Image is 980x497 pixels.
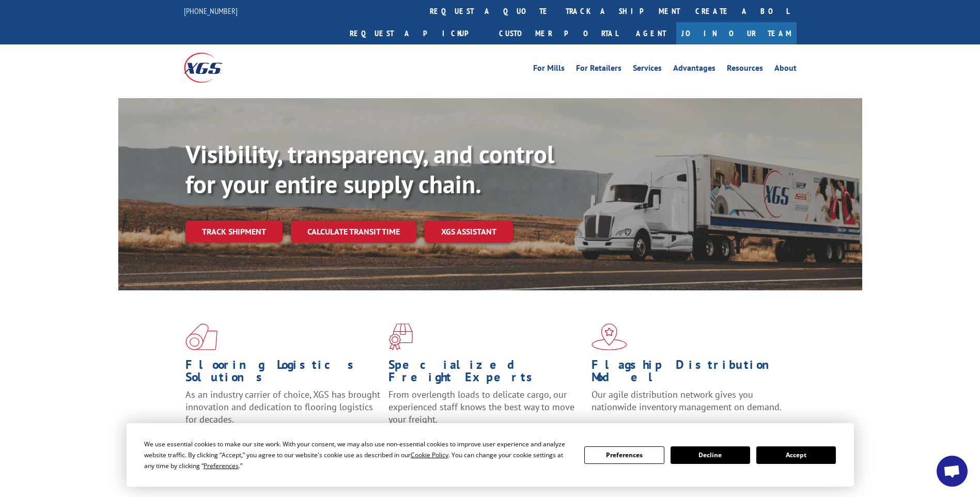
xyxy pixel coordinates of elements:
img: xgs-icon-focused-on-flooring-red [388,323,413,350]
a: Customer Portal [491,22,626,44]
a: Learn More > [592,423,720,434]
span: As an industry carrier of choice, XGS has brought innovation and dedication to flooring logistics... [185,389,380,425]
p: From overlength loads to delicate cargo, our experienced staff knows the best way to move your fr... [388,389,584,434]
div: Cookie Consent Prompt [127,423,854,487]
img: xgs-icon-flagship-distribution-model-red [592,323,627,350]
a: Calculate transit time [291,221,416,243]
a: Advantages [673,64,715,75]
span: Cookie Policy [411,451,448,459]
a: For Mills [533,64,565,75]
h1: Specialized Freight Experts [388,359,584,389]
a: For Retailers [576,64,621,75]
div: We use essential cookies to make our site work. With your consent, we may also use non-essential ... [144,439,572,471]
button: Decline [671,446,750,464]
a: [PHONE_NUMBER] [184,6,238,16]
span: Preferences [204,461,239,470]
h1: Flagship Distribution Model [592,359,787,389]
button: Accept [756,446,836,464]
a: Resources [727,64,763,75]
b: Visibility, transparency, and control for your entire supply chain. [185,138,554,200]
span: Our agile distribution network gives you nationwide inventory management on demand. [592,389,782,413]
button: Preferences [584,446,664,464]
h1: Flooring Logistics Solutions [185,359,381,389]
a: XGS ASSISTANT [425,221,513,243]
img: xgs-icon-total-supply-chain-intelligence-red [185,323,217,350]
div: Open chat [937,456,968,487]
a: Services [633,64,662,75]
a: Track shipment [185,221,283,242]
a: Agent [626,22,676,44]
a: About [774,64,797,75]
a: Request a pickup [342,22,491,44]
a: Join Our Team [676,22,797,44]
